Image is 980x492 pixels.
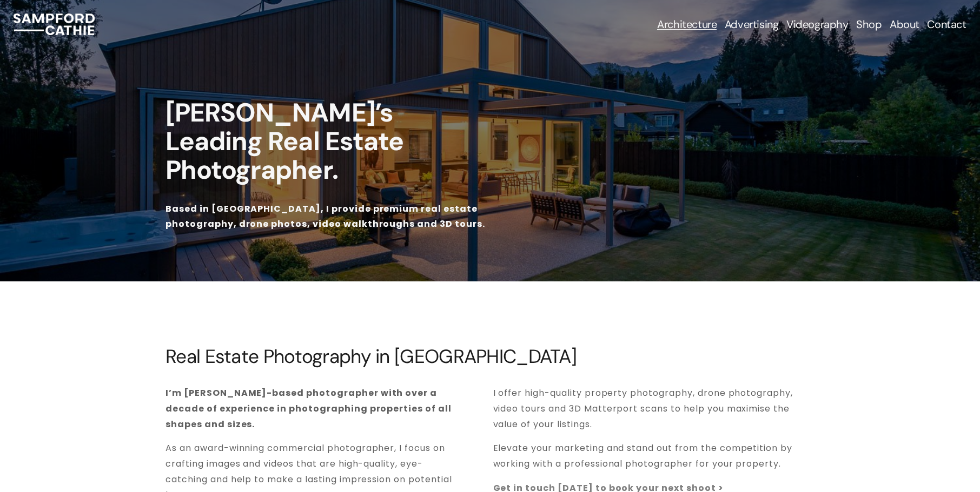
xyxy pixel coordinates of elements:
a: folder dropdown [657,17,717,32]
h2: Real Estate Photography in [GEOGRAPHIC_DATA] [165,346,815,367]
a: Contact [927,17,966,32]
a: Shop [856,17,882,32]
span: Advertising [725,18,779,31]
a: folder dropdown [725,17,779,32]
strong: Based in [GEOGRAPHIC_DATA], I provide premium real estate photography, drone photos, video walkth... [165,203,485,231]
p: I offer high-quality property photography, drone photography, video tours and 3D Matterport scans... [493,386,815,432]
img: Sampford Cathie Photo + Video [14,14,94,35]
a: Videography [786,17,849,32]
strong: [PERSON_NAME]’s Leading Real Estate Photographer. [165,96,409,187]
a: About [890,17,919,32]
p: Elevate your marketing and stand out from the competition by working with a professional photogra... [493,441,815,472]
span: Architecture [657,18,717,31]
strong: I’m [PERSON_NAME]-based photographer with over a decade of experience in photographing properties... [165,387,454,430]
